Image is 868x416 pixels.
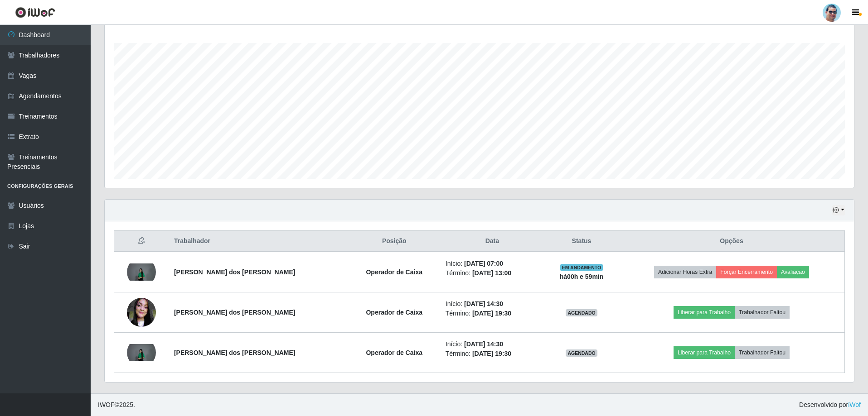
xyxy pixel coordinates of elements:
[716,266,777,278] button: Forçar Encerramento
[464,260,503,267] time: [DATE] 07:00
[349,231,440,252] th: Posição
[98,400,135,410] span: © 2025 .
[169,231,349,252] th: Trabalhador
[446,299,539,309] li: Início:
[560,273,604,280] strong: há 00 h e 59 min
[127,263,156,281] img: 1758553448636.jpeg
[472,350,511,357] time: [DATE] 19:30
[366,309,422,316] strong: Operador de Caixa
[446,339,539,349] li: Início:
[174,309,296,316] strong: [PERSON_NAME] dos [PERSON_NAME]
[848,401,861,408] a: iWof
[566,349,597,357] span: AGENDADO
[127,344,156,361] img: 1758553448636.jpeg
[446,349,539,359] li: Término:
[799,400,861,410] span: Desenvolvido por
[560,264,603,271] span: EM ANDAMENTO
[472,269,511,277] time: [DATE] 13:00
[464,340,503,348] time: [DATE] 14:30
[735,306,790,319] button: Trabalhador Faltou
[619,231,845,252] th: Opções
[544,231,619,252] th: Status
[174,349,296,356] strong: [PERSON_NAME] dos [PERSON_NAME]
[566,309,597,316] span: AGENDADO
[440,231,544,252] th: Data
[464,300,503,307] time: [DATE] 14:30
[654,266,716,278] button: Adicionar Horas Extra
[174,268,296,276] strong: [PERSON_NAME] dos [PERSON_NAME]
[366,349,422,356] strong: Operador de Caixa
[446,309,539,318] li: Término:
[366,268,422,276] strong: Operador de Caixa
[127,293,156,331] img: 1650504454448.jpeg
[15,7,55,18] img: CoreUI Logo
[674,346,735,359] button: Liberar para Trabalho
[446,268,539,278] li: Término:
[446,259,539,268] li: Início:
[674,306,735,319] button: Liberar para Trabalho
[472,310,511,317] time: [DATE] 19:30
[777,266,809,278] button: Avaliação
[735,346,790,359] button: Trabalhador Faltou
[98,401,115,408] span: IWOF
